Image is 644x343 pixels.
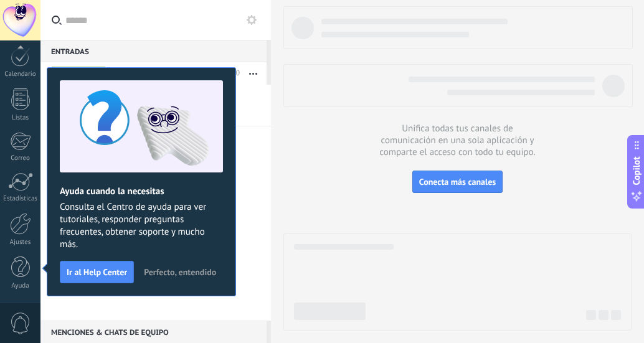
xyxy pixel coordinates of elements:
[40,40,267,62] div: Entradas
[60,186,223,197] h2: Ayuda cuando la necesitas
[2,114,39,122] div: Listas
[60,261,134,283] button: Ir al Help Center
[419,176,496,187] span: Conecta más canales
[2,154,39,162] div: Correo
[67,268,127,276] span: Ir al Help Center
[2,282,39,290] div: Ayuda
[2,195,39,203] div: Estadísticas
[144,268,216,276] span: Perfecto, entendido
[412,171,503,193] button: Conecta más canales
[60,201,223,251] span: Consulta el Centro de ayuda para ver tutoriales, responder preguntas frecuentes, obtener soporte ...
[40,321,267,343] div: Menciones & Chats de equipo
[630,156,643,185] span: Copilot
[2,238,39,247] div: Ajustes
[2,70,39,78] div: Calendario
[51,66,107,81] div: Chats abiertos
[138,263,222,281] button: Perfecto, entendido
